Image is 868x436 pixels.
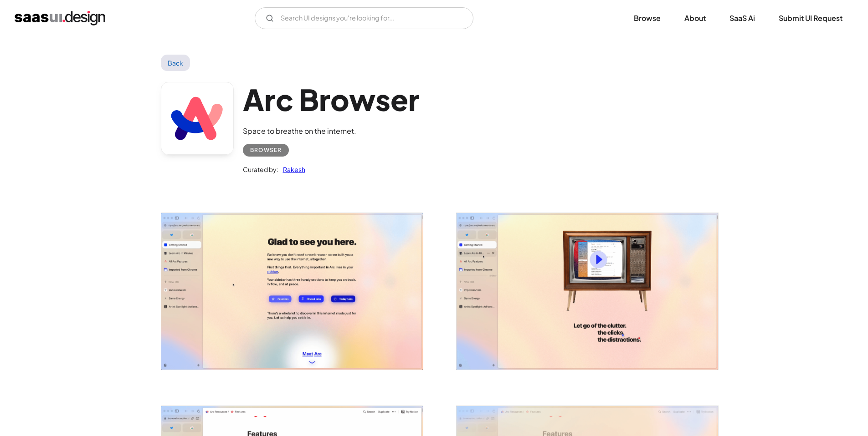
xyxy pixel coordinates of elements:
a: Rakesh [278,164,305,175]
a: open lightbox [457,213,718,370]
h1: Arc Browser [243,82,420,117]
img: 643f85d9da8384f304eaa65f_Arc%20browser%20Get%20started%20video%20screen.png [457,213,718,370]
a: SaaS Ai [719,8,766,28]
input: Search UI designs you're looking for... [255,7,473,29]
a: Browse [623,8,672,28]
img: 643f85d9d3f66515136311f3_Arc%20browser%20Welcome%20screen.png [161,213,423,370]
a: About [673,8,717,28]
a: Submit UI Request [768,8,853,28]
div: Curated by: [243,164,278,175]
a: home [15,11,105,25]
div: Space to breathe on the internet. [243,126,420,137]
div: Browser [250,145,282,156]
form: Email Form [255,7,473,29]
a: Back [161,55,190,71]
a: open lightbox [161,213,423,370]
